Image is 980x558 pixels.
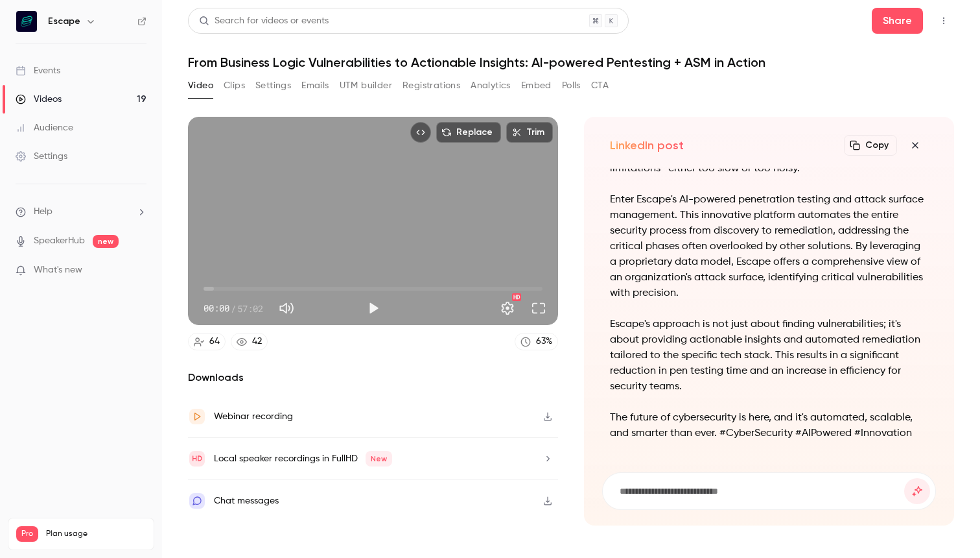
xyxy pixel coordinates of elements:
[255,75,291,96] button: Settings
[610,317,928,394] p: Escape's approach is not just about finding vulnerabilities; it's about providing actionable insi...
[536,335,552,348] div: 63 %
[48,15,80,28] h6: Escape
[252,335,262,348] div: 42
[224,75,245,96] button: Clips
[436,122,501,143] button: Replace
[360,295,386,321] button: Play
[933,10,954,31] button: Top Bar Actions
[188,333,226,350] a: 64
[610,138,684,153] h2: LinkedIn post
[131,265,146,276] iframe: Noticeable Trigger
[521,75,552,96] button: Embed
[410,122,431,143] button: Embed video
[46,529,146,539] span: Plan usage
[188,75,213,96] button: Video
[231,333,268,350] a: 42
[237,302,263,315] span: 57:02
[214,451,392,467] div: Local speaker recordings in FullHD
[16,93,62,106] div: Videos
[844,135,897,156] button: Copy
[231,302,236,315] span: /
[34,263,82,277] span: What's new
[34,205,52,219] span: Help
[495,295,520,321] button: Settings
[16,64,60,77] div: Events
[610,410,928,441] p: The future of cybersecurity is here, and it's automated, scalable, and smarter than ever. #CyberS...
[515,333,558,350] a: 63%
[506,122,553,143] button: Trim
[471,75,511,96] button: Analytics
[188,55,954,70] h1: From Business Logic Vulnerabilities to Actionable Insights: AI-powered Pentesting + ASM in Action
[93,235,119,248] span: new
[204,302,229,315] span: 00:00
[610,192,928,301] p: Enter Escape's AI-powered penetration testing and attack surface management. This innovative plat...
[209,335,220,348] div: 64
[16,121,73,134] div: Audience
[16,150,67,163] div: Settings
[16,11,37,32] img: Escape
[366,451,392,467] span: New
[204,302,263,315] div: 00:00
[199,14,329,28] div: Search for videos or events
[340,75,392,96] button: UTM builder
[526,295,552,321] button: Full screen
[402,75,460,96] button: Registrations
[274,295,299,321] button: Mute
[301,75,329,96] button: Emails
[16,205,146,219] li: help-dropdown-opener
[591,75,609,96] button: CTA
[34,234,85,248] a: SpeakerHub
[16,526,38,542] span: Pro
[872,8,923,34] button: Share
[214,493,279,509] div: Chat messages
[512,293,521,301] div: HD
[214,409,293,424] div: Webinar recording
[188,370,558,385] h2: Downloads
[562,75,581,96] button: Polls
